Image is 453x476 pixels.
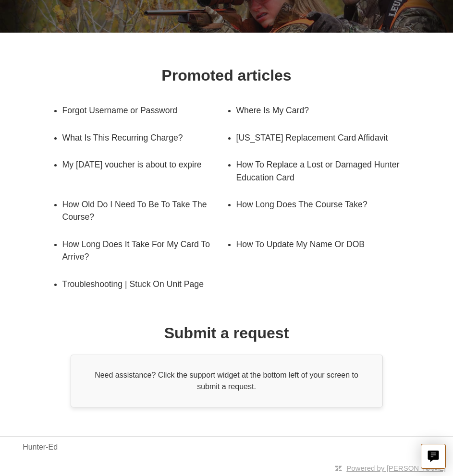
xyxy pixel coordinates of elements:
a: What Is This Recurring Charge? [62,124,227,151]
a: How Old Do I Need To Be To Take The Course? [62,191,227,231]
a: [US_STATE] Replacement Card Affidavit [236,124,401,151]
div: Need assistance? Click the support widget at the bottom left of your screen to submit a request. [71,355,383,407]
a: Powered by [PERSON_NAME] [346,464,446,472]
button: Live chat [421,444,446,469]
h1: Submit a request [164,321,289,345]
a: My [DATE] voucher is about to expire [62,151,227,178]
h1: Promoted articles [161,64,291,87]
a: How Long Does It Take For My Card To Arrive? [62,231,227,271]
a: How To Replace a Lost or Damaged Hunter Education Card [236,151,401,191]
a: Troubleshooting | Stuck On Unit Page [62,271,227,297]
a: How To Update My Name Or DOB [236,231,401,258]
a: Hunter-Ed [23,441,58,453]
a: Where Is My Card? [236,97,401,124]
a: How Long Does The Course Take? [236,191,401,218]
a: Forgot Username or Password [62,97,227,124]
